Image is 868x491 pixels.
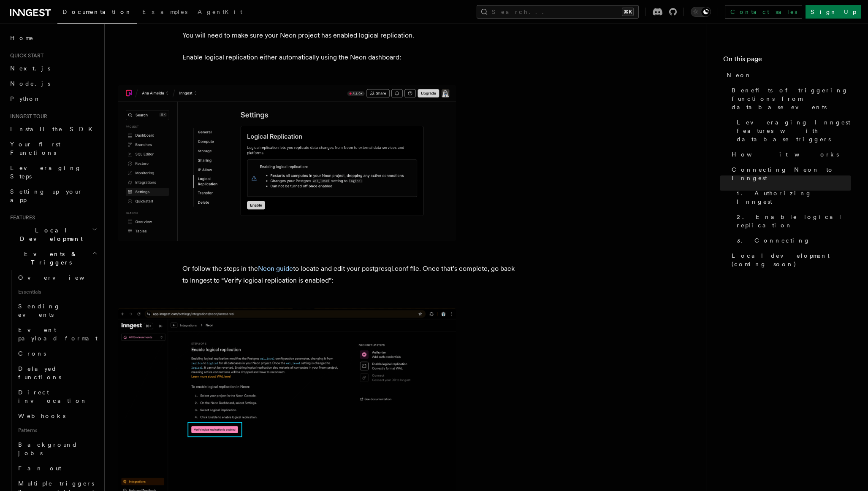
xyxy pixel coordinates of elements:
a: Install the SDK [7,121,99,137]
span: Delayed functions [18,365,61,380]
a: Documentation [57,3,137,24]
a: Delayed functions [15,361,99,385]
h4: On this page [723,54,851,67]
a: AgentKit [193,3,247,23]
a: Sending events [15,299,99,322]
button: Search...⌘K [477,5,639,19]
a: Overview [15,270,99,285]
span: Node.js [10,80,50,87]
span: Inngest tour [7,113,47,120]
a: Neon [723,67,851,83]
a: Sign Up [806,5,861,19]
span: Next.js [10,65,50,72]
button: Toggle dark mode [691,7,711,17]
span: Quick start [7,52,43,59]
a: Examples [137,3,193,23]
button: Local Development [7,223,99,246]
kbd: ⌘K [622,8,634,16]
a: Leveraging Inngest features with database triggers [733,115,851,147]
span: Examples [142,8,187,15]
span: AgentKit [198,8,242,15]
a: Crons [15,346,99,361]
span: Essentials [15,285,99,299]
span: Sending events [18,303,60,318]
p: Enable logical replication either automatically using the Neon dashboard: [182,51,520,63]
a: Benefits of triggering functions from database events [728,83,851,115]
span: Local Development [7,226,92,243]
a: Direct invocation [15,385,99,408]
span: Local development (coming soon) [732,251,851,268]
span: Features [7,214,35,221]
a: Next.js [7,61,99,76]
a: 2. Enable logical replication [733,209,851,233]
a: Python [7,91,99,106]
span: 3. Connecting [737,236,810,245]
span: Leveraging Steps [10,165,81,180]
span: Your first Functions [10,141,60,156]
span: Background jobs [18,441,78,456]
span: 2. Enable logical replication [737,213,851,229]
a: Node.js [7,76,99,91]
a: Contact sales [725,5,802,19]
p: You will need to make sure your Neon project has enabled logical replication. [182,30,520,41]
span: Documentation [62,8,132,15]
a: 3. Connecting [733,233,851,248]
a: Home [7,30,99,46]
span: Home [10,34,34,42]
span: Fan out [18,465,61,472]
span: Events & Triggers [7,250,92,267]
span: Patterns [15,424,99,437]
a: Background jobs [15,437,99,461]
span: 1. Authorizing Inngest [737,189,851,206]
span: Event payload format [18,326,98,342]
button: Events & Triggers [7,246,99,270]
span: Crons [18,350,46,357]
a: Your first Functions [7,137,99,160]
span: Connecting Neon to Inngest [732,165,851,182]
a: Webhooks [15,408,99,424]
a: How it works [728,147,851,162]
a: Setting up your app [7,184,99,208]
span: Install the SDK [10,126,98,132]
span: Webhooks [18,413,65,419]
a: Event payload format [15,322,99,346]
span: Python [10,95,41,102]
span: Leveraging Inngest features with database triggers [737,118,851,143]
span: Direct invocation [18,389,87,404]
span: Benefits of triggering functions from database events [732,86,851,111]
span: Setting up your app [10,188,83,203]
a: Neon guide [258,264,293,272]
span: Neon [727,71,752,79]
a: Fan out [15,461,99,476]
a: Connecting Neon to Inngest [728,162,851,186]
span: Overview [18,274,105,281]
span: How it works [732,150,839,159]
a: Leveraging Steps [7,160,99,184]
a: Local development (coming soon) [728,248,851,272]
p: Or follow the steps in the to locate and edit your postgresql.conf file. Once that’s complete, go... [182,263,520,286]
img: Neon dashboard settings with option to enable logical replication [118,85,456,240]
a: 1. Authorizing Inngest [733,186,851,209]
